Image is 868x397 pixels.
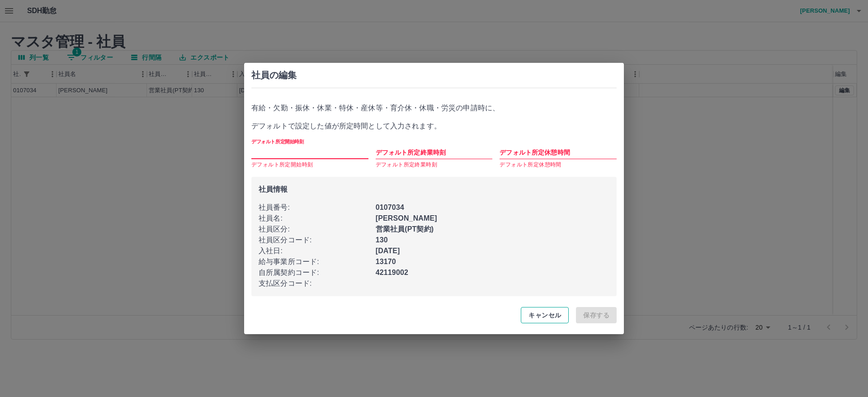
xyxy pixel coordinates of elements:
[376,235,609,246] p: 130
[376,267,609,278] p: 42119002
[259,267,376,278] p: 自所属契約コード :
[376,224,609,235] p: 営業社員(PT契約)
[259,246,376,256] p: 入社日 :
[521,307,569,323] button: キャンセル
[259,224,376,235] p: 社員区分 :
[259,256,376,267] p: 給与事業所コード :
[251,103,617,113] p: 有給・欠勤・振休・休業・特休・産休等・育介休・休職・労災の申請時に、
[251,70,617,80] h2: 社員の編集
[251,161,368,170] p: デフォルト所定開始時刻
[376,202,609,213] p: 0107034
[376,256,609,267] p: 13170
[251,138,304,145] label: デフォルト所定開始時刻
[259,202,376,213] p: 社員番号 :
[259,184,609,195] p: 社員情報
[376,246,609,256] p: [DATE]
[251,121,617,132] p: デフォルトで設定した値が所定時間として入力されます。
[500,161,617,170] p: デフォルト所定休憩時間
[259,278,376,289] p: 支払区分コード :
[259,213,376,224] p: 社員名 :
[376,213,609,224] p: [PERSON_NAME]
[376,161,493,170] p: デフォルト所定終業時刻
[259,235,376,246] p: 社員区分コード :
